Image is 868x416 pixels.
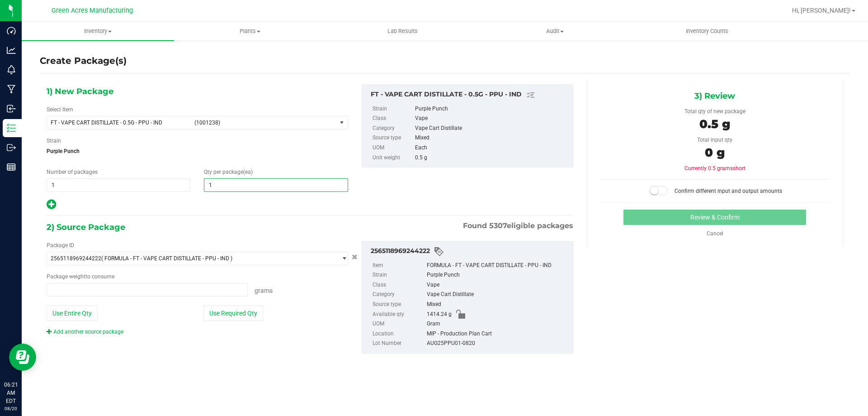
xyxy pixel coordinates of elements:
span: 0.5 g [699,117,730,131]
inline-svg: Manufacturing [7,85,16,94]
input: 1 [47,179,190,191]
div: FT - VAPE CART DISTILLATE - 0.5G - PPU - IND [371,90,568,100]
a: Lab Results [326,22,479,41]
div: MIP - Production Plan Cart [427,329,568,339]
span: Add new output [47,203,56,210]
label: Category [373,124,413,134]
inline-svg: Inventory [7,124,16,133]
span: Total qty of new package [684,108,745,115]
div: Purple Punch [427,270,568,280]
span: 1414.24 g [427,310,452,320]
label: Select Item [47,105,73,114]
p: 08/20 [4,405,18,412]
span: 5307 [489,221,507,230]
label: UOM [373,319,425,329]
span: Green Acres Manufacturing [52,7,133,14]
div: 2565118969244222 [371,246,568,257]
label: Unit weight [373,153,413,163]
inline-svg: Inbound [7,104,16,113]
span: Total input qty [697,137,732,143]
div: Mixed [415,133,568,143]
span: Package to consume [47,273,114,280]
a: Cancel [707,230,723,237]
span: Package ID [47,242,74,249]
p: 06:21 AM EDT [4,381,18,405]
label: Class [373,114,413,124]
span: select [336,252,348,265]
span: Inventory Counts [674,27,741,35]
span: Inventory [22,27,174,35]
span: 3) Review [694,89,735,103]
inline-svg: Dashboard [7,26,16,35]
label: Item [373,261,425,271]
div: Vape Cart Distillate [415,124,568,134]
label: Location [373,329,425,339]
label: Strain [373,104,413,114]
button: Use Entire Qty [47,306,98,321]
div: AUG25PPU01-0820 [427,339,568,349]
span: Hi, [PERSON_NAME]! [792,7,851,14]
inline-svg: Reports [7,163,16,172]
span: weight [69,273,85,280]
span: Currently 0.5 grams [684,165,745,172]
iframe: Resource center [9,344,36,371]
a: Inventory Counts [631,22,783,41]
a: Inventory [22,22,174,41]
label: Category [373,290,425,300]
h4: Create Package(s) [40,54,127,67]
span: Audit [479,27,631,35]
div: Vape Cart Distillate [427,290,568,300]
a: Audit [479,22,631,41]
div: FORMULA - FT - VAPE CART DISTILLATE - PPU - IND [427,261,568,271]
span: Purple Punch [47,144,348,158]
span: (ea) [243,169,253,175]
div: Purple Punch [415,104,568,114]
span: Qty per package [204,169,253,175]
div: Gram [427,319,568,329]
label: Strain [373,270,425,280]
label: Source type [373,133,413,143]
span: Confirm different input and output amounts [675,188,782,194]
span: Plants [175,27,326,35]
div: 0.5 g [415,153,568,163]
span: select [336,116,348,129]
label: Class [373,280,425,290]
button: Cancel button [349,251,360,264]
span: 2565118969244222 [51,255,101,262]
span: Lab Results [375,27,430,35]
label: Source type [373,300,425,310]
inline-svg: Outbound [7,143,16,152]
inline-svg: Monitoring [7,65,16,74]
span: 1) New Package [47,85,113,98]
span: Found eligible packages [463,220,573,231]
button: Use Required Qty [203,306,263,321]
div: Vape [415,114,568,124]
span: FT - VAPE CART DISTILLATE - 0.5G - PPU - IND [51,120,189,126]
span: ( FORMULA - FT - VAPE CART DISTILLATE - PPU - IND ) [101,255,232,262]
span: 2) Source Package [47,220,125,234]
span: short [733,165,745,172]
span: Grams [255,287,273,294]
div: Each [415,143,568,153]
inline-svg: Analytics [7,46,16,55]
a: Plants [174,22,326,41]
span: (1001238) [194,120,333,126]
label: Lot Number [373,339,425,349]
label: Strain [47,137,61,145]
button: Review & Confirm [623,210,806,225]
div: Mixed [427,300,568,310]
span: Number of packages [47,169,98,175]
span: 0 g [705,145,725,160]
a: Add another source package [47,329,123,335]
div: Vape [427,280,568,290]
label: UOM [373,143,413,153]
label: Available qty [373,310,425,320]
